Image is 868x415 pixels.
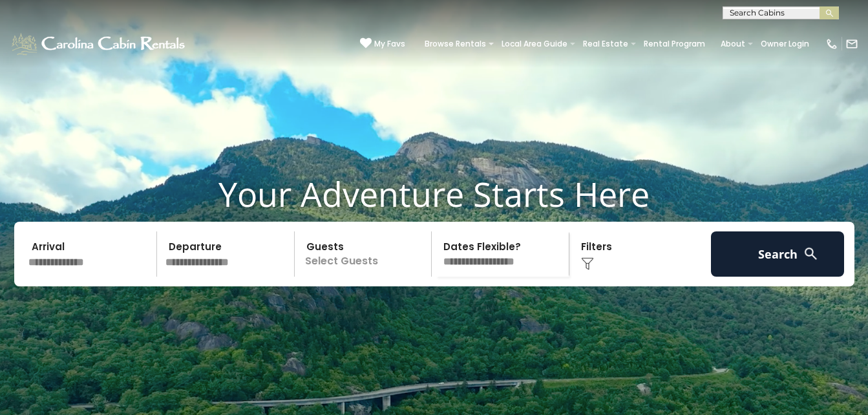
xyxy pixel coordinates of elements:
[10,31,189,57] img: White-1-1-2.png
[825,37,838,50] img: phone-regular-white.png
[299,231,432,277] p: Select Guests
[754,35,816,53] a: Owner Login
[10,174,858,214] h1: Your Adventure Starts Here
[711,231,845,277] button: Search
[495,35,574,53] a: Local Area Guide
[803,246,819,262] img: search-regular-white.png
[374,38,405,50] span: My Favs
[845,37,858,50] img: mail-regular-white.png
[418,35,492,53] a: Browse Rentals
[581,257,594,270] img: filter--v1.png
[637,35,712,53] a: Rental Program
[577,35,635,53] a: Real Estate
[714,35,752,53] a: About
[360,37,405,50] a: My Favs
